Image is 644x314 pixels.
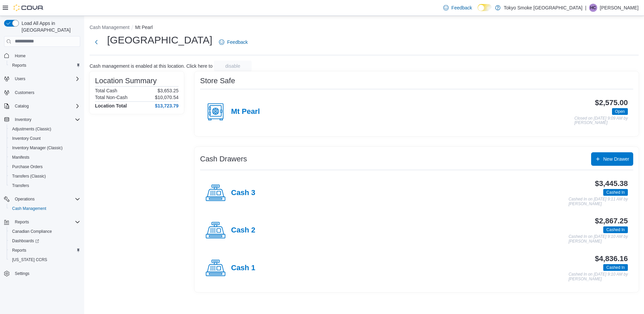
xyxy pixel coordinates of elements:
span: Users [12,75,80,83]
button: Users [1,74,83,84]
button: Reports [7,246,83,255]
h4: $13,723.79 [155,103,179,108]
span: Cashed In [603,264,628,271]
button: Inventory [12,116,34,124]
span: Dashboards [12,238,39,244]
nav: An example of EuiBreadcrumbs [90,24,639,32]
a: Feedback [441,1,475,14]
span: Cashed In [606,227,625,233]
span: disable [225,63,240,69]
a: Home [12,52,28,60]
span: Dark Mode [478,11,478,11]
a: Inventory Count [9,134,43,143]
span: HC [590,4,596,12]
button: Cash Management [90,25,129,30]
button: Reports [1,217,83,227]
a: Canadian Compliance [9,227,55,235]
span: Canadian Compliance [9,227,80,235]
p: | [585,4,586,12]
span: Home [15,53,26,59]
span: Adjustments (Classic) [9,125,80,133]
p: Cashed In on [DATE] 9:11 AM by [PERSON_NAME] [569,197,628,206]
span: Home [12,52,80,60]
span: Load All Apps in [GEOGRAPHIC_DATA] [19,20,80,33]
a: Cash Management [9,205,49,213]
p: $3,653.25 [158,88,179,93]
button: Mt Pearl [135,25,153,30]
h3: $2,575.00 [595,99,628,107]
span: Settings [12,269,80,278]
span: Cashed In [603,226,628,233]
span: Reports [12,248,26,253]
span: Reports [12,63,26,68]
button: New Drawer [591,152,633,166]
h3: Location Summary [95,77,157,85]
a: Adjustments (Classic) [9,125,54,133]
span: Reports [9,61,80,69]
button: Home [1,51,83,61]
a: Dashboards [7,236,83,246]
button: Catalog [1,101,83,111]
button: Inventory Manager (Classic) [7,143,83,153]
span: Inventory Manager (Classic) [9,144,80,152]
span: Inventory [15,117,31,122]
h4: Location Total [95,103,127,108]
button: Settings [1,269,83,278]
span: Transfers [12,183,29,188]
h3: Cash Drawers [200,155,247,163]
span: Transfers [9,182,80,190]
input: Dark Mode [478,4,492,11]
span: Feedback [451,4,472,11]
div: Heather Chafe [589,4,597,12]
span: Operations [15,196,35,202]
span: Inventory Manager (Classic) [12,145,63,151]
a: Reports [9,246,29,254]
span: Manifests [9,153,80,161]
span: Open [615,108,625,115]
span: Purchase Orders [9,163,80,171]
a: Transfers [9,182,32,190]
a: Dashboards [9,237,42,245]
h4: Cash 3 [231,189,255,197]
span: Customers [12,88,80,97]
p: $10,070.54 [155,95,179,100]
span: Manifests [12,155,29,160]
span: Purchase Orders [12,164,43,169]
span: Cashed In [603,189,628,196]
h1: [GEOGRAPHIC_DATA] [107,33,212,47]
span: Inventory [12,116,80,124]
img: Cova [13,4,44,11]
span: Adjustments (Classic) [12,126,51,132]
h3: $2,867.25 [595,217,628,225]
button: [US_STATE] CCRS [7,255,83,264]
a: Purchase Orders [9,163,45,171]
span: Inventory Count [9,134,80,143]
h4: Cash 2 [231,226,255,235]
a: [US_STATE] CCRS [9,256,50,264]
button: Customers [1,88,83,97]
span: New Drawer [603,156,629,162]
span: [US_STATE] CCRS [12,257,47,262]
span: Transfers (Classic) [9,172,80,180]
h3: Store Safe [200,77,235,85]
span: Washington CCRS [9,256,80,264]
p: Tokyo Smoke [GEOGRAPHIC_DATA] [504,4,583,12]
span: Dashboards [9,237,80,245]
span: Open [612,108,628,115]
a: Feedback [216,35,250,49]
a: Settings [12,270,32,278]
span: Cash Management [12,206,46,211]
span: Canadian Compliance [12,229,52,234]
p: Closed on [DATE] 9:09 AM by [PERSON_NAME] [574,116,628,125]
span: Reports [15,219,29,225]
nav: Complex example [4,48,80,296]
a: Transfers (Classic) [9,172,49,180]
button: Reports [12,218,32,226]
button: Transfers [7,181,83,190]
button: Canadian Compliance [7,227,83,236]
span: Reports [12,218,80,226]
button: Transfers (Classic) [7,171,83,181]
a: Manifests [9,153,32,161]
button: Users [12,75,28,83]
button: Next [90,35,103,49]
